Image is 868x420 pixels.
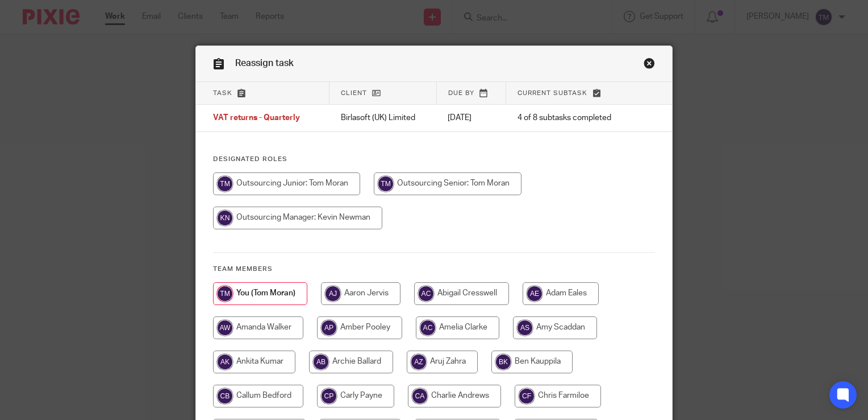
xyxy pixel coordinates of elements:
span: VAT returns - Quarterly [213,114,300,122]
p: Birlasoft (UK) Limited [341,112,425,123]
span: Due by [448,90,474,96]
span: Reassign task [235,59,294,68]
a: Close this dialog window [644,57,655,73]
span: Task [213,90,232,96]
h4: Team members [213,265,655,274]
span: Current subtask [518,90,587,96]
h4: Designated Roles [213,155,655,164]
p: [DATE] [448,112,494,123]
td: 4 of 8 subtasks completed [506,105,635,132]
span: Client [341,90,367,96]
